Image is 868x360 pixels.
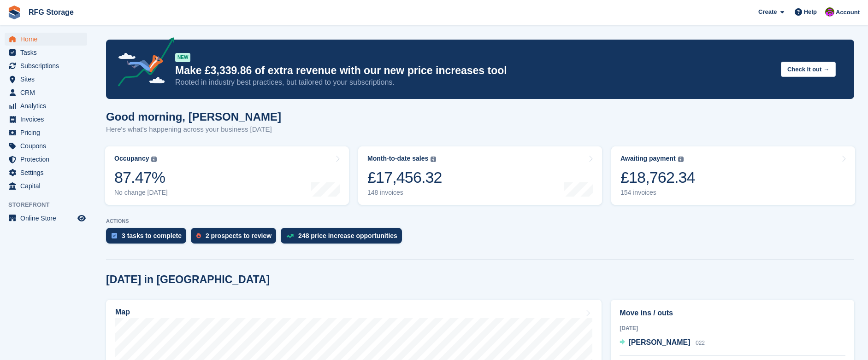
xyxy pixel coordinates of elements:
h1: Good morning, [PERSON_NAME] [106,110,281,123]
p: ACTIONS [106,218,854,224]
button: Check it out → [781,62,836,77]
a: menu [5,166,87,179]
a: menu [5,99,87,112]
span: Capital [20,180,76,192]
div: 154 invoices [620,189,695,197]
span: Settings [20,166,76,179]
p: Rooted in industry best practices, but tailored to your subscriptions. [175,77,774,87]
div: 3 tasks to complete [122,232,182,239]
span: Online Store [20,212,76,225]
img: price_increase_opportunities-93ffe204e8149a01c8c9dc8f82e8f89637d9d84a8eef4429ea346261dce0b2c0.svg [286,234,294,238]
img: prospect-51fa495bee0391a8d652442698ab0144808aea92771e9ea1ae160a38d050c398.svg [196,233,201,238]
div: [DATE] [620,324,845,332]
div: Month-to-date sales [367,155,428,163]
a: menu [5,59,87,72]
a: menu [5,180,87,192]
span: [PERSON_NAME] [628,338,690,346]
a: Occupancy 87.47% No change [DATE] [105,146,349,205]
h2: [DATE] in [GEOGRAPHIC_DATA] [106,273,270,286]
p: Here's what's happening across your business [DATE] [106,124,281,135]
a: RFG Storage [25,5,77,20]
div: Occupancy [114,155,149,163]
span: Account [836,8,860,17]
span: Storefront [8,200,92,209]
a: menu [5,46,87,59]
span: Protection [20,153,76,166]
div: 148 invoices [367,189,442,197]
img: icon-info-grey-7440780725fd019a000dd9b08b2336e03edf1995a4989e88bcd33f0948082b44.svg [431,157,436,162]
a: menu [5,73,87,86]
h2: Map [115,308,130,316]
a: menu [5,86,87,99]
a: menu [5,153,87,166]
span: Sites [20,73,76,86]
span: Invoices [20,113,76,126]
span: 022 [696,340,705,346]
p: Make £3,339.86 of extra revenue with our new price increases tool [175,64,774,77]
div: NEW [175,53,190,62]
span: Create [758,7,777,17]
img: icon-info-grey-7440780725fd019a000dd9b08b2336e03edf1995a4989e88bcd33f0948082b44.svg [151,157,157,162]
span: Pricing [20,126,76,139]
img: Laura Lawson [825,7,834,17]
span: Subscriptions [20,59,76,72]
a: menu [5,113,87,126]
span: Coupons [20,139,76,152]
a: menu [5,126,87,139]
a: [PERSON_NAME] 022 [620,337,705,349]
div: 2 prospects to review [206,232,272,239]
a: menu [5,139,87,152]
a: 2 prospects to review [191,228,281,248]
a: 3 tasks to complete [106,228,191,248]
span: Home [20,33,76,46]
img: task-75834270c22a3079a89374b754ae025e5fb1db73e45f91037f5363f120a921f8.svg [112,233,117,238]
div: 87.47% [114,168,168,187]
span: Help [804,7,817,17]
div: No change [DATE] [114,189,168,197]
div: £17,456.32 [367,168,442,187]
a: 248 price increase opportunities [281,228,407,248]
div: Awaiting payment [620,155,676,163]
a: menu [5,212,87,225]
a: Awaiting payment £18,762.34 154 invoices [611,146,855,205]
img: price-adjustments-announcement-icon-8257ccfd72463d97f412b2fc003d46551f7dbcb40ab6d574587a9cd5c0d94... [110,37,175,90]
h2: Move ins / outs [620,308,845,319]
div: 248 price increase opportunities [298,232,397,239]
a: Preview store [76,213,87,224]
a: Month-to-date sales £17,456.32 148 invoices [358,146,602,205]
span: Analytics [20,99,76,112]
img: icon-info-grey-7440780725fd019a000dd9b08b2336e03edf1995a4989e88bcd33f0948082b44.svg [678,157,684,162]
a: menu [5,33,87,46]
span: CRM [20,86,76,99]
div: £18,762.34 [620,168,695,187]
img: stora-icon-8386f47178a22dfd0bd8f6a31ec36ba5ce8667c1dd55bd0f319d3a0aa187defe.svg [7,6,21,19]
span: Tasks [20,46,76,59]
